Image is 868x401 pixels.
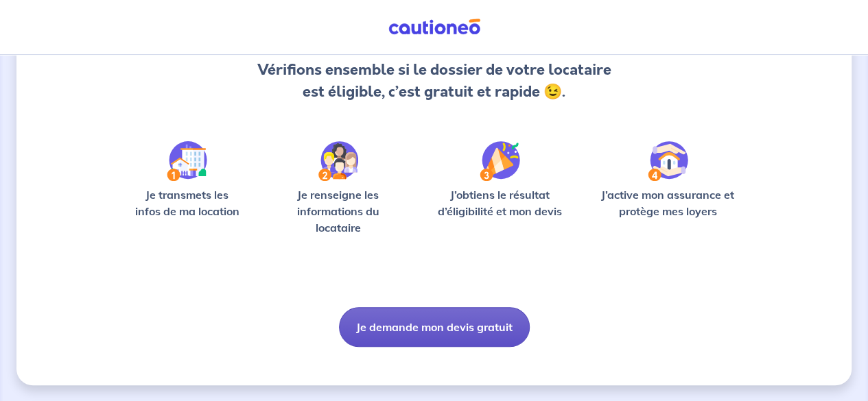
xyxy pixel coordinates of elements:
[339,307,530,347] button: Je demande mon devis gratuit
[167,141,207,181] img: /static/90a569abe86eec82015bcaae536bd8e6/Step-1.svg
[126,186,248,219] p: Je transmets les infos de ma location
[270,186,406,236] p: Je renseigne les informations du locataire
[648,141,688,181] img: /static/bfff1cf634d835d9112899e6a3df1a5d/Step-4.svg
[480,141,520,181] img: /static/f3e743aab9439237c3e2196e4328bba9/Step-3.svg
[318,141,358,181] img: /static/c0a346edaed446bb123850d2d04ad552/Step-2.svg
[594,186,742,219] p: J’active mon assurance et protège mes loyers
[428,186,572,219] p: J’obtiens le résultat d’éligibilité et mon devis
[383,19,486,36] img: Cautioneo
[255,59,613,103] p: Vérifions ensemble si le dossier de votre locataire est éligible, c’est gratuit et rapide 😉.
